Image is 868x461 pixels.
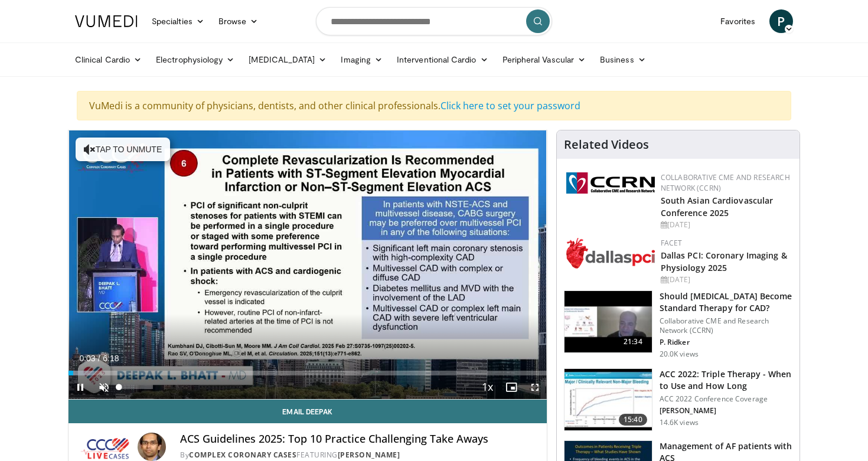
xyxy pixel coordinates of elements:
div: [DATE] [661,220,790,230]
a: Peripheral Vascular [495,48,593,71]
p: 14.6K views [660,418,699,427]
a: South Asian Cardiovascular Conference 2025 [661,195,774,218]
a: Browse [211,9,266,33]
a: Collaborative CME and Research Network (CCRN) [661,172,790,193]
a: Email Deepak [68,400,547,423]
a: Electrophysiology [149,48,242,71]
span: / [98,354,100,363]
button: Pause [68,375,92,399]
a: Dallas PCI: Coronary Imaging & Physiology 2025 [661,250,787,273]
img: 939357b5-304e-4393-95de-08c51a3c5e2a.png.150x105_q85_autocrop_double_scale_upscale_version-0.2.png [566,238,655,269]
a: 21:34 Should [MEDICAL_DATA] Become Standard Therapy for CAD? Collaborative CME and Research Netwo... [564,290,792,359]
button: Unmute [92,375,116,399]
span: 15:40 [619,414,647,426]
a: Imaging [334,48,390,71]
video-js: Video Player [68,130,547,400]
p: [PERSON_NAME] [660,406,792,416]
div: [DATE] [661,274,790,285]
img: VuMedi Logo [75,15,138,27]
a: P [769,9,793,33]
a: Click here to set your password [440,99,580,112]
a: [MEDICAL_DATA] [242,48,334,71]
span: 21:34 [619,336,647,348]
a: Business [593,48,653,71]
div: Progress Bar [68,371,547,375]
span: 0:03 [79,354,95,363]
a: [PERSON_NAME] [338,450,400,460]
a: Interventional Cardio [390,48,495,71]
div: Volume Level [119,385,152,389]
p: Collaborative CME and Research Network (CCRN) [660,316,792,335]
a: Complex Coronary Cases [189,450,296,460]
img: a04ee3ba-8487-4636-b0fb-5e8d268f3737.png.150x105_q85_autocrop_double_scale_upscale_version-0.2.png [566,172,655,194]
a: 15:40 ACC 2022: Triple Therapy - When to Use and How Long ACC 2022 Conference Coverage [PERSON_NA... [564,368,792,431]
p: ACC 2022 Conference Coverage [660,394,792,404]
h3: Should [MEDICAL_DATA] Become Standard Therapy for CAD? [660,290,792,314]
button: Fullscreen [523,375,547,399]
img: Avatar [138,433,166,461]
img: eb63832d-2f75-457d-8c1a-bbdc90eb409c.150x105_q85_crop-smart_upscale.jpg [564,291,652,352]
p: 20.0K views [660,349,699,359]
a: Clinical Cardio [68,48,149,71]
button: Tap to unmute [76,138,170,161]
input: Search topics, interventions [316,7,552,35]
button: Enable picture-in-picture mode [500,375,523,399]
div: By FEATURING [180,450,537,460]
div: VuMedi is a community of physicians, dentists, and other clinical professionals. [77,91,791,120]
img: 9cc0c993-ed59-4664-aa07-2acdd981abd5.150x105_q85_crop-smart_upscale.jpg [564,369,652,430]
p: P. Ridker [660,338,792,347]
button: Playback Rate [476,375,500,399]
img: Complex Coronary Cases [78,433,133,461]
a: FACET [661,238,683,248]
a: Favorites [713,9,762,33]
h4: ACS Guidelines 2025: Top 10 Practice Challenging Take Aways [180,433,537,446]
span: 6:18 [103,354,119,363]
h3: ACC 2022: Triple Therapy - When to Use and How Long [660,368,792,392]
a: Specialties [145,9,211,33]
h4: Related Videos [564,138,649,152]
